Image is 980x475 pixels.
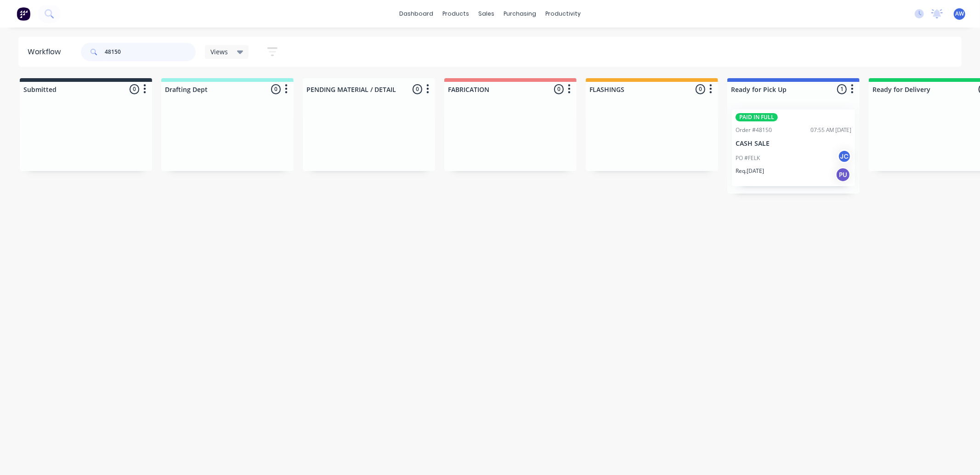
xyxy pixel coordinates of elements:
div: PAID IN FULL [736,113,778,121]
div: Order #48150 [736,126,772,134]
span: Views [210,47,228,57]
p: PO #FELK [736,154,760,162]
span: AW [955,10,964,18]
a: dashboard [395,7,438,21]
p: CASH SALE [736,140,851,148]
div: productivity [541,7,585,21]
div: purchasing [499,7,541,21]
div: PU [836,167,850,182]
div: PAID IN FULLOrder #4815007:55 AM [DATE]CASH SALEPO #FELKJCReq.[DATE]PU [732,109,855,186]
p: Req. [DATE] [736,167,764,175]
div: Workflow [28,46,65,57]
div: products [438,7,474,21]
div: 07:55 AM [DATE] [810,126,851,134]
img: Factory [17,7,30,21]
div: JC [838,149,851,163]
input: Search for orders... [105,43,196,61]
div: sales [474,7,499,21]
